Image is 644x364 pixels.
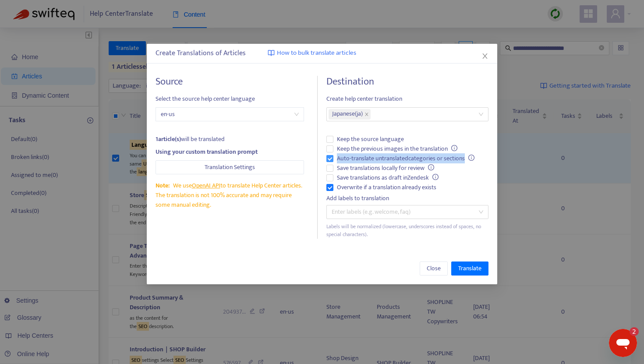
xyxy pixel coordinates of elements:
div: Labels will be normalized (lowercase, underscores instead of spaces, no special characters). [326,223,488,239]
span: Save translations locally for review [333,163,438,173]
span: info-circle [428,164,434,170]
div: Create Translations of Articles [156,48,488,59]
iframe: メッセージングウィンドウの起動ボタン、2件の未読メッセージ [609,329,637,357]
span: Auto-translate untranslated categories or sections [333,154,478,163]
a: How to bulk translate articles [268,48,356,58]
span: Close [427,264,441,273]
span: Translation Settings [205,163,255,172]
span: info-circle [451,145,457,151]
button: Close [420,262,448,276]
img: image-link [268,49,275,57]
iframe: 未読メッセージ数 [621,327,639,336]
strong: 1 article(s) [156,134,181,144]
span: close [481,53,488,60]
span: Save translations as draft in Zendesk [333,173,442,183]
span: Note: [156,180,170,191]
span: Select the source help center language [156,94,304,104]
div: Add labels to translation [326,194,488,203]
span: en-us [161,108,299,121]
span: Keep the source language [333,134,407,144]
h4: Source [156,76,304,88]
span: Create help center translation [326,94,488,104]
span: Translate [458,264,481,273]
button: Translation Settings [156,160,304,174]
span: info-circle [432,174,439,180]
button: Translate [451,262,488,276]
button: Close [480,51,490,61]
h4: Destination [326,76,488,88]
span: How to bulk translate articles [277,48,356,58]
span: Keep the previous images in the translation [333,144,461,154]
div: will be translated [156,134,304,144]
span: close [364,112,369,117]
a: OpenAI API [192,180,220,191]
span: Overwrite if a translation already exists [333,183,440,192]
span: info-circle [468,155,474,161]
div: Using your custom translation prompt [156,147,304,157]
div: We use to translate Help Center articles. The translation is not 100% accurate and may require so... [156,181,304,210]
span: Japanese ( ja ) [332,109,363,120]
